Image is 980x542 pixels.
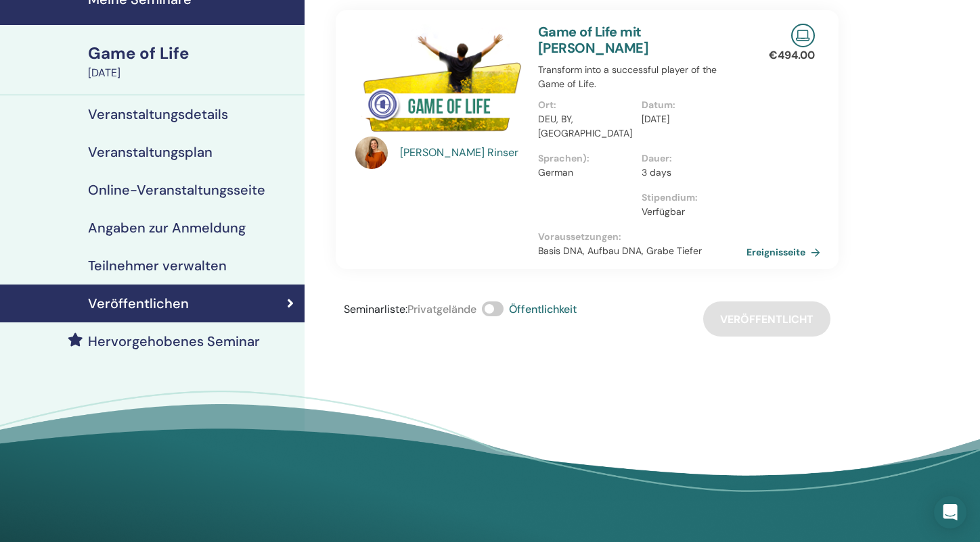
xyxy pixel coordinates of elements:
a: Game of Life mit [PERSON_NAME] [538,23,648,57]
p: German [538,166,633,180]
img: default.jpg [355,137,388,169]
p: [DATE] [642,112,737,126]
span: Öffentlichkeit [509,302,577,316]
div: Open Intercom Messenger [934,496,966,528]
p: DEU, BY, [GEOGRAPHIC_DATA] [538,112,633,141]
img: Live Online Seminar [791,24,815,47]
span: Seminarliste : [344,302,407,316]
a: [PERSON_NAME] Rinser [400,145,525,161]
span: Privatgelände [407,302,476,316]
h4: Veranstaltungsplan [88,144,213,160]
p: Transform into a successful player of the Game of Life. [538,63,744,91]
p: Basis DNA, Aufbau DNA, Grabe Tiefer [538,244,744,258]
h4: Veranstaltungsdetails [88,106,228,122]
h4: Angaben zur Anmeldung [88,220,246,236]
p: € 494.00 [769,47,815,64]
p: Stipendium : [642,191,737,205]
h4: Veröffentlichen [88,295,189,312]
h4: Teilnehmer verwalten [88,257,227,274]
h4: Hervorgehobenes Seminar [88,333,260,349]
div: [DATE] [88,65,296,81]
h4: Online-Veranstaltungsseite [88,182,265,198]
p: Ort : [538,98,633,112]
p: Voraussetzungen : [538,230,744,244]
p: Verfügbar [642,205,737,219]
p: Sprachen) : [538,151,633,166]
p: Datum : [642,98,737,112]
a: Ereignisseite [747,242,826,262]
p: Dauer : [642,151,737,166]
img: Game of Life [355,24,522,141]
p: 3 days [642,166,737,180]
div: Game of Life [88,42,296,65]
a: Game of Life[DATE] [80,42,305,81]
